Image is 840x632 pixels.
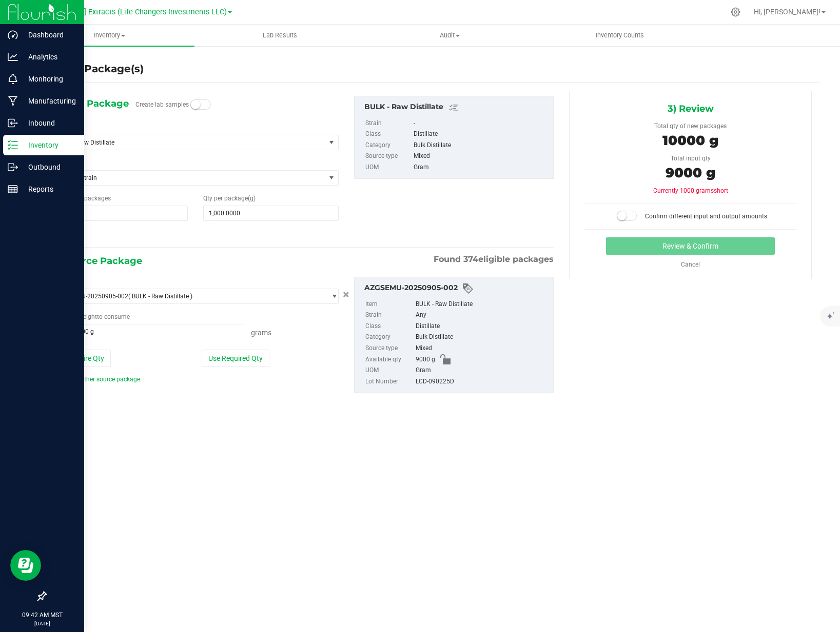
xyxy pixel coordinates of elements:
div: Mixed [414,151,548,162]
div: BULK - Raw Distillate [416,299,548,310]
a: Cancel [681,261,700,268]
label: Lot Number [365,376,414,388]
p: Monitoring [18,73,80,85]
span: ( BULK - Raw Distillate ) [128,293,192,300]
label: Source type [365,151,412,162]
div: - [414,118,548,129]
p: Reports [18,183,80,195]
input: 1,000.0000 [204,206,338,220]
span: select [325,171,338,185]
span: 1) New Package [53,96,129,111]
iframe: Resource center [10,550,41,581]
div: BULK - Raw Distillate [364,101,548,114]
p: Inventory [18,139,80,151]
span: Inventory Counts [582,31,658,40]
input: 9000.0000 g [53,324,243,339]
span: Hi, [PERSON_NAME]! [754,8,821,16]
p: 09:42 AM MST [5,610,80,620]
div: Any [416,310,548,321]
label: Source type [365,343,414,354]
div: Bulk Distillate [416,332,548,343]
input: 10 [53,206,187,220]
p: Analytics [18,51,80,63]
div: Mixed [416,343,548,354]
inline-svg: Dashboard [8,30,18,40]
span: (g) [248,195,256,202]
span: 9000 g [416,354,435,365]
inline-svg: Outbound [8,162,18,172]
label: Available qty [365,354,414,365]
inline-svg: Monitoring [8,74,18,84]
label: Item [365,299,414,310]
span: Total qty of new packages [654,123,727,130]
inline-svg: Reports [8,184,18,194]
label: UOM [365,365,414,376]
span: Currently 1000 grams [653,187,728,194]
div: Gram [416,365,548,376]
span: 9000 g [666,165,715,181]
inline-svg: Inbound [8,118,18,128]
span: Lab Results [249,31,311,40]
inline-svg: Inventory [8,140,18,150]
label: Class [365,129,412,140]
a: Lab Results [194,25,364,46]
a: Inventory [25,25,194,46]
span: select [325,289,338,303]
a: Add another source package [53,376,140,383]
label: Class [365,321,414,332]
p: Manufacturing [18,95,80,107]
a: Audit [365,25,535,46]
label: UOM [365,162,412,173]
label: Create lab samples [135,97,189,112]
span: Select Strain [53,171,325,185]
span: select [325,135,338,150]
button: Review & Confirm [606,237,775,255]
label: Strain [365,118,412,129]
span: Package to consume [53,313,130,320]
label: Category [365,332,414,343]
div: LCD-090225D [416,376,548,388]
span: Qty per package [203,195,256,202]
div: Gram [414,162,548,173]
span: 2) Source Package [53,253,142,269]
span: Grams [251,329,271,337]
div: Bulk Distillate [414,140,548,151]
span: BULK - Raw Distillate [57,139,310,146]
span: 374 [463,254,478,264]
inline-svg: Manufacturing [8,96,18,106]
span: short [714,187,728,194]
span: Audit [365,31,534,40]
p: Outbound [18,161,80,173]
span: Inventory [25,31,194,40]
inline-svg: Analytics [8,52,18,62]
span: 10000 g [662,132,718,149]
label: Strain [365,310,414,321]
a: Inventory Counts [535,25,705,46]
span: Confirm different input and output amounts [645,213,767,220]
div: Distillate [416,321,548,332]
p: Dashboard [18,29,80,41]
p: [DATE] [5,620,80,627]
span: AZGSEMU-20250905-002 [57,293,128,300]
label: Category [365,140,412,151]
p: Inbound [18,117,80,129]
span: weight [79,313,97,320]
button: Cancel button [340,288,353,302]
span: 3) Review [668,101,714,116]
div: AZGSEMU-20250905-002 [364,282,548,295]
span: Found eligible packages [434,253,554,266]
span: [PERSON_NAME] Extracts (Life Changers Investments LLC) [30,8,227,16]
span: Total input qty [671,155,711,162]
div: Distillate [414,129,548,140]
button: Use Required Qty [202,350,269,367]
div: Manage settings [729,7,742,17]
h4: Create Package(s) [45,62,144,76]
